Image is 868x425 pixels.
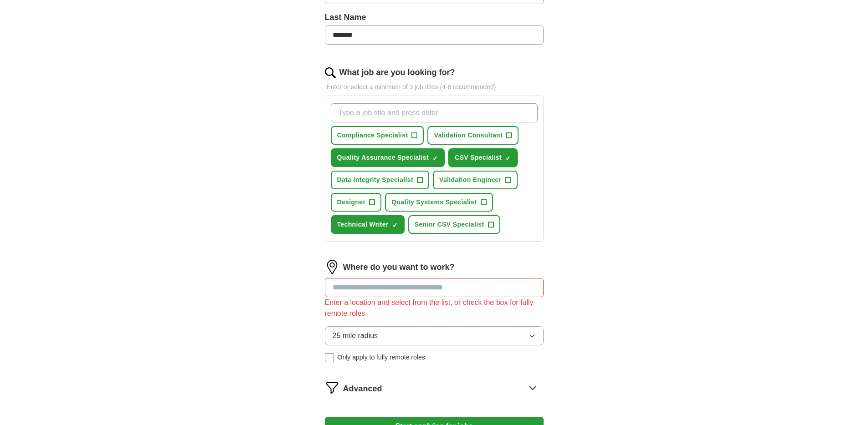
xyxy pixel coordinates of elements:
span: Technical Writer [337,220,389,229]
span: 25 mile radius [333,330,378,341]
button: Data Integrity Specialist [331,171,429,189]
span: Advanced [343,383,382,395]
span: Quality Systems Specialist [391,197,477,207]
button: Quality Assurance Specialist✓ [331,148,445,167]
span: Validation Engineer [439,175,502,185]
button: CSV Specialist✓ [448,148,518,167]
span: ✓ [432,155,438,162]
button: Designer [331,193,382,212]
button: Validation Consultant [427,126,518,145]
button: Validation Engineer [433,171,518,189]
button: Compliance Specialist [331,126,424,145]
span: CSV Specialist [455,153,502,162]
img: search.png [325,67,336,78]
span: Quality Assurance Specialist [337,153,429,162]
p: Enter or select a minimum of 3 job titles (4-8 recommended) [325,82,544,92]
div: Enter a location and select from the list, or check the box for fully remote roles [325,297,544,319]
span: ✓ [392,222,398,229]
span: Designer [337,197,366,207]
img: location.png [325,260,339,274]
input: Type a job title and press enter [331,103,538,122]
span: ✓ [505,155,511,162]
img: filter [325,380,339,395]
button: 25 mile radius [325,326,544,345]
button: Quality Systems Specialist [385,193,493,212]
span: Data Integrity Specialist [337,175,413,185]
button: Senior CSV Specialist [408,215,500,234]
button: Technical Writer✓ [331,215,405,234]
span: Validation Consultant [434,131,502,140]
label: What job are you looking for? [339,66,455,79]
span: Senior CSV Specialist [415,220,484,229]
span: Only apply to fully remote roles [338,353,425,362]
label: Last Name [325,11,544,24]
input: Only apply to fully remote roles [325,353,334,362]
span: Compliance Specialist [337,131,408,140]
label: Where do you want to work? [343,261,455,273]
